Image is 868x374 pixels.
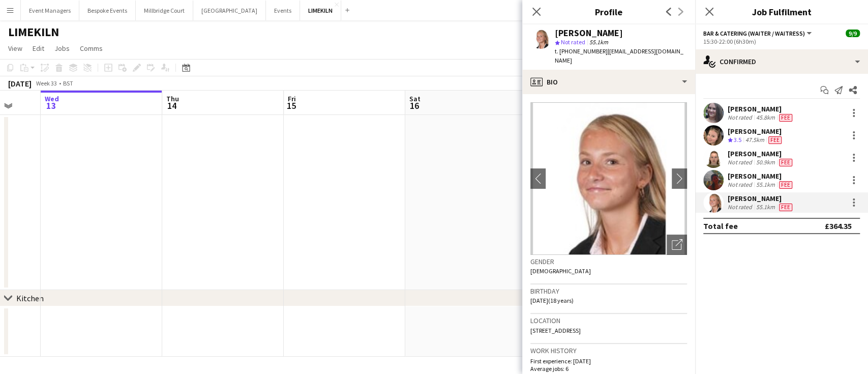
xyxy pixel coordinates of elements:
div: Crew has different fees then in role [777,113,794,122]
div: Total fee [703,221,738,231]
span: [DATE] (18 years) [530,297,574,304]
div: 55.1km [754,203,777,211]
button: Bespoke Events [79,1,136,20]
span: [DEMOGRAPHIC_DATA] [530,267,591,275]
a: Jobs [50,42,74,55]
h3: Gender [530,257,687,266]
span: Fee [779,181,792,189]
div: Not rated [728,113,754,122]
span: 9/9 [846,30,860,37]
h1: LIMEKILN [8,24,59,40]
p: First experience: [DATE] [530,357,687,365]
h3: Location [530,316,687,325]
span: Thu [166,94,179,103]
button: LIMEKILN [300,1,341,20]
span: 55.1km [587,38,610,46]
div: [PERSON_NAME] [728,171,794,181]
span: Comms [80,44,103,53]
div: [PERSON_NAME] [728,104,794,113]
button: Bar & Catering (Waiter / waitress) [703,30,813,37]
div: [PERSON_NAME] [728,149,794,158]
span: Fee [779,204,792,211]
span: Fee [768,136,782,144]
span: [STREET_ADDRESS] [530,327,581,334]
span: t. [PHONE_NUMBER] [555,47,608,55]
button: Millbridge Court [136,1,193,20]
span: 14 [165,100,179,111]
span: Not rated [561,38,585,46]
div: 55.1km [754,181,777,189]
span: Week 33 [34,79,59,87]
div: 45.8km [754,113,777,122]
h3: Work history [530,346,687,355]
div: [PERSON_NAME] [555,28,623,38]
h3: Birthday [530,286,687,296]
p: Average jobs: 6 [530,365,687,372]
div: Open photos pop-in [667,235,687,255]
span: Bar & Catering (Waiter / waitress) [703,30,805,37]
span: View [8,44,22,53]
span: 3.5 [734,136,741,143]
div: Not rated [728,203,754,211]
div: £364.35 [825,221,852,231]
div: 15:30-22:00 (6h30m) [703,38,860,45]
span: Wed [45,94,59,103]
div: BST [63,79,73,87]
div: Bio [522,70,695,94]
div: Not rated [728,181,754,189]
a: View [4,42,26,55]
div: 47.5km [743,136,766,145]
div: [PERSON_NAME] [728,127,784,136]
h3: Job Fulfilment [695,5,868,18]
span: | [EMAIL_ADDRESS][DOMAIN_NAME] [555,47,683,64]
span: Edit [33,44,44,53]
a: Edit [28,42,48,55]
button: Events [266,1,300,20]
div: Crew has different fees then in role [777,158,794,166]
span: 13 [43,100,59,111]
div: 50.9km [754,158,777,166]
div: Not rated [728,158,754,166]
span: Jobs [54,44,70,53]
div: [DATE] [8,78,32,89]
div: Crew has different fees then in role [777,203,794,211]
div: Crew has different fees then in role [777,181,794,189]
span: Fri [288,94,296,103]
div: Confirmed [695,49,868,74]
a: Comms [76,42,107,55]
div: [PERSON_NAME] [728,194,794,203]
button: Event Managers [21,1,79,20]
span: 15 [286,100,296,111]
h3: Profile [522,5,695,18]
span: Fee [779,114,792,122]
div: Kitchen [16,293,44,303]
span: Fee [779,159,792,166]
span: Sat [409,94,421,103]
div: Crew has different fees then in role [766,136,784,145]
span: 16 [408,100,421,111]
button: [GEOGRAPHIC_DATA] [193,1,266,20]
img: Crew avatar or photo [530,102,687,255]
